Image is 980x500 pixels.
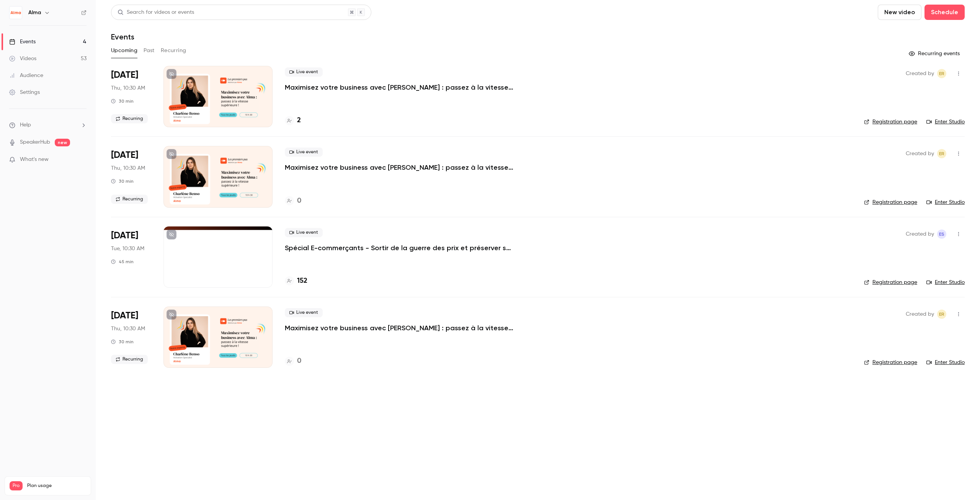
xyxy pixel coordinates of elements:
[285,228,323,237] span: Live event
[111,325,145,333] span: Thu, 10:30 AM
[111,149,138,161] span: [DATE]
[285,67,323,77] span: Live event
[937,230,946,239] span: Evan SAIDI
[926,118,965,126] a: Enter Studio
[297,196,301,206] h4: 0
[9,38,36,46] div: Events
[906,310,934,319] span: Created by
[28,9,41,16] h6: Alma
[111,44,137,57] button: Upcoming
[111,245,144,252] span: Tue, 10:30 AM
[144,44,155,57] button: Past
[111,146,151,207] div: Sep 25 Thu, 10:30 AM (Europe/Paris)
[9,121,87,129] li: help-dropdown-opener
[905,48,965,60] button: Recurring events
[20,138,50,146] a: SpeakerHub
[285,83,514,92] a: Maximisez votre business avec [PERSON_NAME] : passez à la vitesse supérieure !
[285,115,301,126] a: 2
[297,276,307,286] h4: 152
[864,359,917,366] a: Registration page
[878,5,921,20] button: New video
[939,149,944,158] span: ER
[285,148,323,157] span: Live event
[285,243,514,252] a: Spécial E-commerçants - Sortir de la guerre des prix et préserver ses marges pendant [DATE][DATE]
[111,98,134,104] div: 30 min
[111,230,138,242] span: [DATE]
[111,195,148,204] span: Recurring
[111,259,134,265] div: 45 min
[111,164,145,172] span: Thu, 10:30 AM
[297,356,301,366] h4: 0
[937,149,946,158] span: Eric ROMER
[20,156,49,164] span: What's new
[111,69,138,81] span: [DATE]
[111,114,148,123] span: Recurring
[77,156,87,163] iframe: Noticeable Trigger
[939,69,944,78] span: ER
[297,115,301,126] h4: 2
[111,307,151,368] div: Oct 2 Thu, 10:30 AM (Europe/Paris)
[118,8,194,16] div: Search for videos or events
[285,196,301,206] a: 0
[10,7,22,19] img: Alma
[864,279,917,286] a: Registration page
[926,198,965,206] a: Enter Studio
[55,139,70,146] span: new
[111,84,145,92] span: Thu, 10:30 AM
[285,276,307,286] a: 152
[939,230,944,239] span: ES
[10,481,23,490] span: Pro
[111,339,134,345] div: 30 min
[111,310,138,322] span: [DATE]
[285,323,514,333] a: Maximisez votre business avec [PERSON_NAME] : passez à la vitesse supérieure !
[9,72,43,79] div: Audience
[926,279,965,286] a: Enter Studio
[27,483,86,489] span: Plan usage
[937,69,946,78] span: Eric ROMER
[111,66,151,127] div: Sep 18 Thu, 10:30 AM (Europe/Paris)
[111,355,148,364] span: Recurring
[864,198,917,206] a: Registration page
[285,356,301,366] a: 0
[111,178,134,184] div: 30 min
[906,149,934,158] span: Created by
[111,226,151,288] div: Sep 30 Tue, 10:30 AM (Europe/Paris)
[9,89,40,96] div: Settings
[906,230,934,239] span: Created by
[9,55,36,62] div: Videos
[20,121,31,129] span: Help
[864,118,917,126] a: Registration page
[161,44,186,57] button: Recurring
[926,359,965,366] a: Enter Studio
[939,310,944,319] span: ER
[924,5,965,20] button: Schedule
[906,69,934,78] span: Created by
[285,163,514,172] a: Maximisez votre business avec [PERSON_NAME] : passez à la vitesse supérieure !
[937,310,946,319] span: Eric ROMER
[285,308,323,317] span: Live event
[111,32,134,41] h1: Events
